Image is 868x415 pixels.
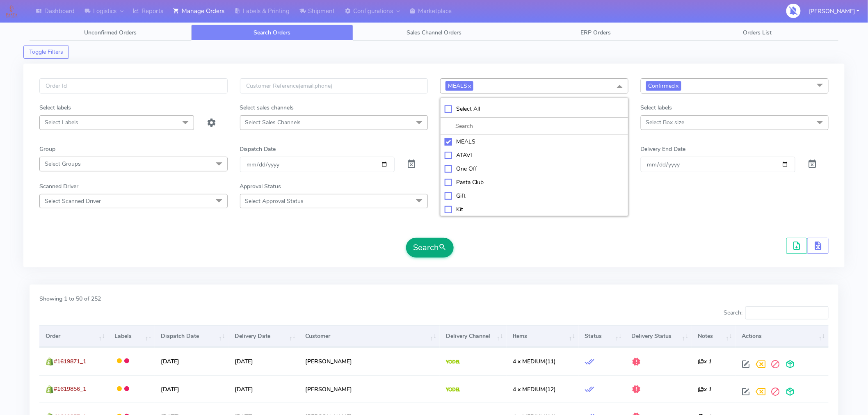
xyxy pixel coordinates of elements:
[467,81,471,90] a: x
[445,122,624,130] input: multiselect-search
[45,160,81,168] span: Select Groups
[507,325,579,347] th: Items: activate to sort column ascending
[299,375,440,403] td: [PERSON_NAME]
[245,197,304,205] span: Select Approval Status
[54,385,86,393] span: #1619856_1
[45,197,101,205] span: Select Scanned Driver
[446,360,460,364] img: Yodel
[513,385,545,393] span: 4 x MEDIUM
[39,294,101,303] label: Showing 1 to 50 of 252
[580,29,611,36] span: ERP Orders
[45,119,78,126] span: Select Labels
[736,325,829,347] th: Actions: activate to sort column ascending
[445,105,624,113] div: Select All
[446,388,460,392] img: Yodel
[299,347,440,375] td: [PERSON_NAME]
[675,81,679,90] a: x
[513,358,556,365] span: (11)
[698,385,712,393] i: x 1
[108,325,155,347] th: Labels: activate to sort column ascending
[646,119,685,126] span: Select Box size
[228,325,299,347] th: Delivery Date: activate to sort column ascending
[30,25,838,41] ul: Tabs
[54,358,86,365] span: #1619871_1
[724,306,829,319] label: Search:
[445,192,624,200] div: Gift
[39,145,55,153] label: Group
[440,325,507,347] th: Delivery Channel: activate to sort column ascending
[84,29,137,36] span: Unconfirmed Orders
[407,29,461,36] span: Sales Channel Orders
[445,205,624,214] div: Kit
[579,325,625,347] th: Status: activate to sort column ascending
[254,29,291,36] span: Search Orders
[641,145,686,153] label: Delivery End Date
[240,182,281,191] label: Approval Status
[23,46,69,59] button: Toggle Filters
[445,178,624,187] div: Pasta Club
[698,358,712,365] i: x 1
[155,375,228,403] td: [DATE]
[641,103,672,112] label: Select labels
[240,103,294,112] label: Select sales channels
[39,78,228,93] input: Order Id
[46,385,54,394] img: shopify.png
[39,325,108,347] th: Order: activate to sort column ascending
[228,347,299,375] td: [DATE]
[46,358,54,366] img: shopify.png
[299,325,440,347] th: Customer: activate to sort column ascending
[445,81,473,91] span: MEALS
[445,137,624,146] div: MEALS
[745,306,829,319] input: Search:
[513,385,556,393] span: (12)
[39,182,78,191] label: Scanned Driver
[743,29,772,36] span: Orders List
[39,103,71,112] label: Select labels
[625,325,692,347] th: Delivery Status: activate to sort column ascending
[646,81,681,91] span: Confirmed
[155,325,228,347] th: Dispatch Date: activate to sort column ascending
[245,119,301,126] span: Select Sales Channels
[228,375,299,403] td: [DATE]
[692,325,736,347] th: Notes: activate to sort column ascending
[240,145,276,153] label: Dispatch Date
[240,78,428,93] input: Customer Reference(email,phone)
[406,238,454,258] button: Search
[445,164,624,173] div: One Off
[155,347,228,375] td: [DATE]
[445,151,624,160] div: ATAVI
[513,358,545,365] span: 4 x MEDIUM
[803,3,866,20] button: [PERSON_NAME]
